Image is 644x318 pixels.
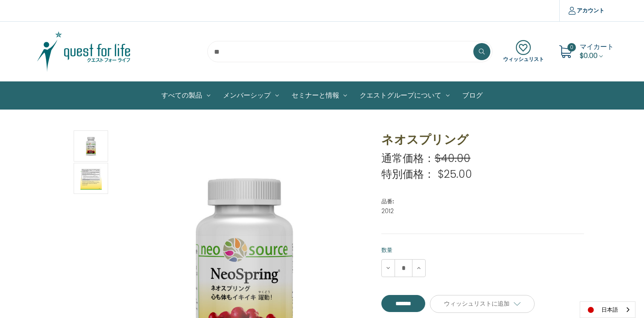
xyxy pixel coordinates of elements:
[217,82,285,109] a: メンバーシップ
[580,301,635,318] aside: Language selected: 日本語
[580,51,598,61] span: $0.00
[438,167,472,182] span: $25.00
[503,40,544,63] a: ウィッシュリスト
[80,132,102,160] img: ネオスプリング
[80,164,102,193] img: ネオスプリング
[381,197,582,206] dt: 品番:
[381,207,584,216] dd: 2012
[381,167,435,182] span: 特別価格：
[430,295,535,313] a: ウィッシュリストに追加
[285,82,354,109] a: セミナーと情報
[567,43,576,52] span: 0
[580,42,614,61] a: Cart with 0 items
[353,82,456,109] a: クエストグループについて
[444,300,509,307] span: ウィッシュリストに追加
[381,130,584,148] h1: ネオスプリング
[381,246,584,254] label: 数量
[580,301,635,318] div: Language
[456,82,489,109] a: ブログ
[381,151,435,166] span: 通常価格：
[580,42,614,52] span: マイカート
[31,30,137,73] img: クエスト・グループ
[580,302,635,318] a: 日本語
[435,151,470,166] span: $40.00
[155,82,217,109] a: All Products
